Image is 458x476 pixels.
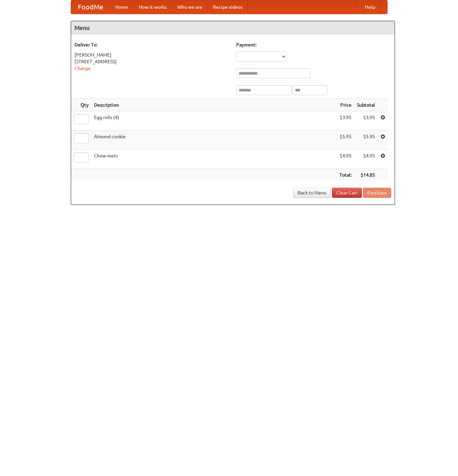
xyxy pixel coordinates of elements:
[354,169,378,181] th: $14.85
[363,188,391,198] button: Purchase
[354,99,378,111] th: Subtotal
[293,188,331,198] a: Back to Menu
[110,0,133,14] a: Home
[74,58,230,65] div: [STREET_ADDRESS]
[337,99,354,111] th: Price
[337,131,354,150] td: $5.95
[172,0,208,14] a: Who we are
[332,188,362,198] a: Clear Cart
[208,0,248,14] a: Recipe videos
[74,66,91,71] a: Change
[91,131,337,150] td: Almond cookie
[91,99,337,111] th: Description
[91,111,337,131] td: Egg rolls (4)
[74,51,230,58] div: [PERSON_NAME]
[360,0,380,14] a: Help
[74,41,230,48] h5: Deliver To:
[71,21,395,35] h4: Menu
[337,169,354,181] th: Total:
[71,99,91,111] th: Qty
[337,111,354,131] td: $3.95
[133,0,172,14] a: How it works
[91,150,337,169] td: Chow mein
[354,111,378,131] td: $3.95
[337,150,354,169] td: $4.95
[354,150,378,169] td: $4.95
[71,0,110,14] a: FoodMe
[236,41,391,48] h5: Payment:
[354,131,378,150] td: $5.95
